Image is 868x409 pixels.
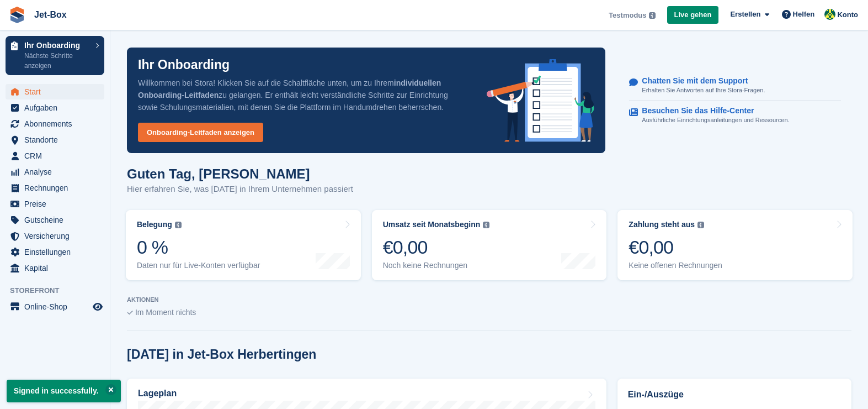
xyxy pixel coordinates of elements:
[617,210,853,280] a: Zahlung steht aus €0,00 Keine offenen Rechnungen
[6,84,104,99] a: menu
[6,228,104,244] a: menu
[697,222,704,228] img: icon-info-grey-7440780725fd019a000dd9b08b2336e03edf1995a4989e88bcd33f0948082b44.svg
[175,222,182,228] img: icon-info-grey-7440780725fd019a000dd9b08b2336e03edf1995a4989e88bcd33f0948082b44.svg
[24,228,90,244] span: Versicherung
[6,180,104,196] a: menu
[127,166,353,181] h1: Guten Tag, [PERSON_NAME]
[127,183,353,196] p: Hier erfahren Sie, was [DATE] in Ihrem Unternehmen passiert
[126,210,361,280] a: Belegung 0 % Daten nur für Live-Konten verfügbar
[127,347,316,362] h2: [DATE] in Jet-Box Herbertingen
[6,212,104,228] a: menu
[137,261,260,270] div: Daten nur für Live-Konten verfügbar
[6,299,104,314] a: Speisekarte
[642,86,765,95] p: Erhalten Sie Antworten auf Ihre Stora-Fragen.
[674,9,712,20] span: Live gehen
[629,236,722,259] div: €0,00
[793,9,815,20] span: Helfen
[138,123,263,142] a: Onboarding-Leitfaden anzeigen
[6,164,104,180] a: menu
[383,261,490,270] div: Noch keine Rechnungen
[24,148,90,164] span: CRM
[629,71,841,101] a: Chatten Sie mit dem Support Erhalten Sie Antworten auf Ihre Stora-Fragen.
[24,196,90,212] span: Preise
[383,236,490,259] div: €0,00
[135,308,196,317] span: Im Moment nichts
[372,210,607,280] a: Umsatz seit Monatsbeginn €0,00 Noch keine Rechnungen
[487,59,595,142] img: onboarding-info-6c161a55d2c0e0a8cae90662b2fe09162a5109e8cc188191df67fb4f79e88e88.svg
[730,9,760,20] span: Erstellen
[24,116,90,132] span: Abonnements
[24,180,90,196] span: Rechnungen
[9,7,25,23] img: stora-icon-8386f47178a22dfd0bd8f6a31ec36ba5ce8667c1dd55bd0f319d3a0aa187defe.svg
[137,220,172,229] div: Belegung
[642,76,756,86] p: Chatten Sie mit dem Support
[24,260,90,276] span: Kapital
[6,260,104,276] a: menu
[483,222,489,228] img: icon-info-grey-7440780725fd019a000dd9b08b2336e03edf1995a4989e88bcd33f0948082b44.svg
[24,244,90,260] span: Einstellungen
[24,212,90,228] span: Gutscheine
[24,132,90,148] span: Standorte
[24,299,90,314] span: Online-Shop
[609,10,646,21] span: Testmodus
[127,296,851,303] p: AKTIONEN
[6,196,104,212] a: menu
[383,220,481,229] div: Umsatz seit Monatsbeginn
[127,311,133,315] img: blank_slate_check_icon-ba018cac091ee9be17c0a81a6c232d5eb81de652e7a59be601be346b1b6ddf79.svg
[629,261,722,270] div: Keine offenen Rechnungen
[137,236,260,259] div: 0 %
[629,220,695,229] div: Zahlung steht aus
[24,41,90,49] p: Ihr Onboarding
[7,380,121,402] p: Signed in successfully.
[24,164,90,180] span: Analyse
[6,132,104,148] a: menu
[6,244,104,260] a: menu
[628,388,841,401] h2: Ein-/Auszüge
[24,84,90,99] span: Start
[24,100,90,116] span: Aufgaben
[649,12,656,19] img: icon-info-grey-7440780725fd019a000dd9b08b2336e03edf1995a4989e88bcd33f0948082b44.svg
[24,51,90,71] p: Nächste Schritte anzeigen
[642,106,780,116] p: Besuchen Sie das Hilfe-Center
[10,285,110,296] span: Storefront
[138,77,469,113] p: Willkommen bei Stora! Klicken Sie auf die Schaltfläche unten, um zu Ihrem zu gelangen. Er enthält...
[642,116,789,125] p: Ausführliche Einrichtungsanleitungen und Ressourcen.
[30,6,71,24] a: Jet-Box
[6,116,104,132] a: menu
[629,101,841,130] a: Besuchen Sie das Hilfe-Center Ausführliche Einrichtungsanleitungen und Ressourcen.
[6,100,104,116] a: menu
[667,6,719,24] a: Live gehen
[824,9,835,20] img: Kai-Uwe Walzer
[91,300,104,313] a: Vorschau-Shop
[837,9,858,20] span: Konto
[6,148,104,164] a: menu
[138,389,177,398] h2: Lageplan
[138,59,230,71] p: Ihr Onboarding
[6,36,104,75] a: Ihr Onboarding Nächste Schritte anzeigen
